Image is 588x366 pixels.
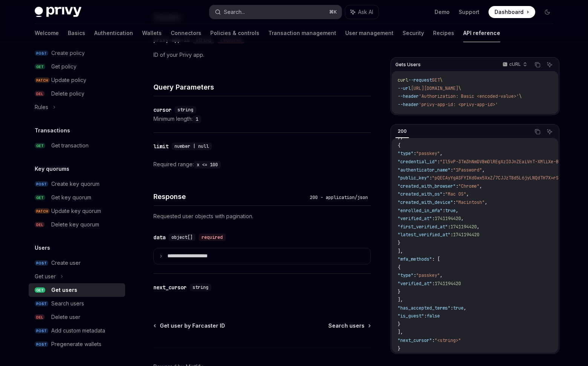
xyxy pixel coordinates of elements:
a: API reference [463,24,500,42]
span: POST [35,342,48,347]
span: "latest_verified_at" [398,232,450,238]
span: "enrolled_in_mfa" [398,208,443,214]
div: Update key quorum [51,207,101,216]
a: Authentication [94,24,133,42]
span: , [461,216,464,222]
a: Search users [328,322,370,330]
span: Gets Users [395,62,421,68]
a: User management [345,24,394,42]
span: GET [432,77,440,83]
div: Required range: [153,160,371,169]
div: limit [153,143,168,150]
span: --header [398,93,419,99]
span: "Macintosh" [456,199,485,205]
span: : [437,159,440,165]
a: POSTCreate key quorum [29,177,125,191]
button: Ask AI [345,5,378,19]
span: "next_cursor" [398,337,432,343]
span: false [427,313,440,319]
span: "public_key" [398,175,429,181]
p: cURL [509,61,521,67]
span: "passkey" [416,272,440,278]
div: Delete policy [51,89,84,98]
span: true [453,305,464,311]
h4: Response [153,191,307,202]
span: POST [35,328,48,334]
a: GETGet policy [29,60,125,73]
button: cURL [498,58,530,71]
a: Security [403,24,424,42]
span: "passkey" [416,150,440,156]
span: \ [440,77,443,83]
span: , [440,272,443,278]
span: : [448,224,450,230]
span: number | null [175,143,209,149]
span: , [440,150,443,156]
a: Demo [435,8,450,16]
a: Wallets [142,24,162,42]
span: { [398,143,400,149]
span: : [413,150,416,156]
span: Ask AI [358,8,373,16]
span: : [450,305,453,311]
code: 1 [193,115,201,123]
span: } [398,346,400,352]
div: Delete user [51,313,80,322]
div: 200 [395,127,409,136]
a: DELDelete user [29,310,125,324]
span: POST [35,301,48,307]
span: "verified_at" [398,216,432,222]
span: "created_with_os" [398,191,443,197]
span: , [477,224,479,230]
span: 1741194420 [453,232,479,238]
span: : [429,175,432,181]
span: GET [35,195,45,200]
a: GETGet transaction [29,139,125,152]
span: : [456,183,458,189]
button: Copy the contents from the code block [533,60,542,70]
span: "Mac OS" [445,191,466,197]
span: : [413,272,416,278]
p: Requested user objects with pagination. [153,212,371,221]
a: Dashboard [488,6,535,18]
div: Delete key quorum [51,220,99,229]
span: : [432,337,435,343]
span: "is_guest" [398,313,424,319]
span: , [466,191,469,197]
span: 1741194420 [435,216,461,222]
span: , [456,208,458,214]
span: : [432,216,435,222]
div: Pregenerate wallets [51,340,101,349]
button: Toggle dark mode [541,6,553,18]
a: Support [459,8,479,16]
span: : [432,281,435,287]
span: PATCH [35,77,50,83]
span: Dashboard [495,8,524,16]
span: POST [35,260,48,266]
a: POSTCreate user [29,256,125,270]
div: 200 - application/json [307,194,371,201]
span: curl [398,77,408,83]
span: GET [35,143,45,149]
span: string [178,107,193,113]
p: ID of your Privy app. [153,50,371,59]
span: DEL [35,314,44,320]
span: , [464,305,466,311]
div: Update policy [51,76,86,85]
span: 'Authorization: Basic <encoded-value>' [419,93,519,99]
span: "has_accepted_terms" [398,305,450,311]
a: DELDelete policy [29,87,125,100]
span: : [424,313,427,319]
span: : [450,167,453,173]
span: } [398,240,400,246]
span: : [ [432,256,440,262]
span: 'privy-app-id: <privy-app-id>' [419,102,498,108]
div: Get users [51,286,77,295]
a: Welcome [35,24,59,42]
div: Get transaction [51,141,89,150]
a: Connectors [171,24,201,42]
span: "created_with_device" [398,199,453,205]
span: [URL][DOMAIN_NAME] [411,85,458,91]
a: GETGet key quorum [29,191,125,204]
span: ], [398,329,403,335]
